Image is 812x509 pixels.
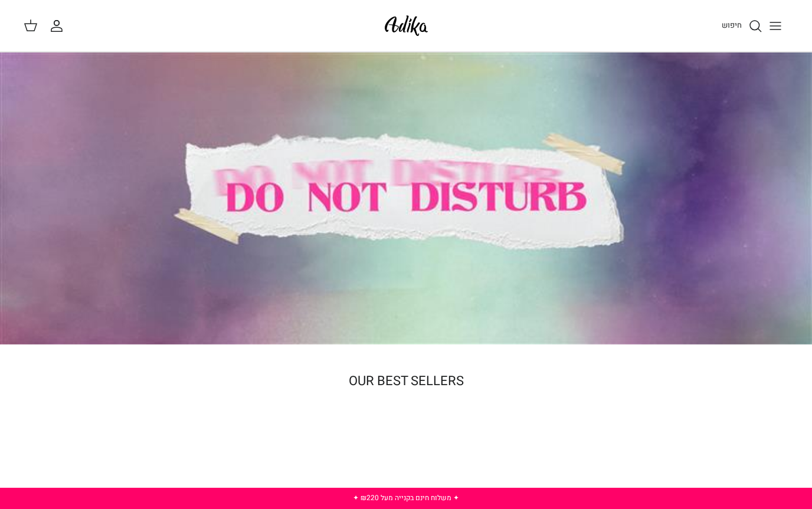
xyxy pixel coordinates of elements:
a: חיפוש [722,19,762,33]
span: חיפוש [722,19,742,31]
img: Adika IL [381,12,431,40]
a: OUR BEST SELLERS [349,372,464,391]
a: החשבון שלי [50,19,68,33]
a: ✦ משלוח חינם בקנייה מעל ₪220 ✦ [353,492,459,503]
button: Toggle menu [762,13,788,39]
